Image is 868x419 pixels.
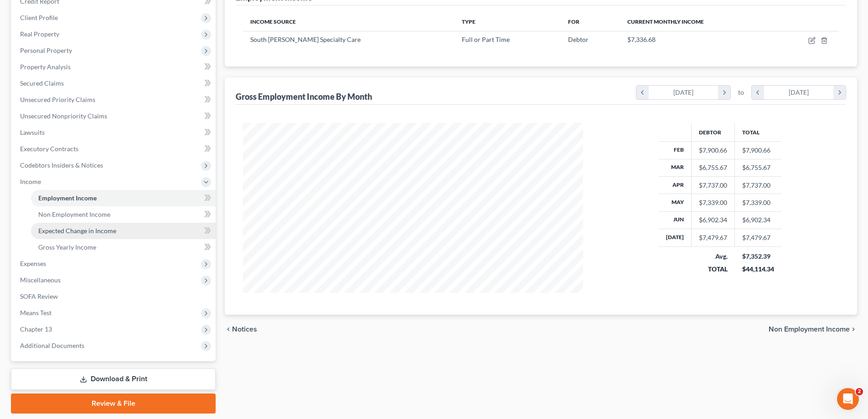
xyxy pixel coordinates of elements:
[225,326,257,333] button: chevron_left Notices
[38,210,110,218] span: Non Employment Income
[627,18,704,25] span: Current Monthly Income
[692,123,735,141] th: Debtor
[659,176,692,194] th: Apr
[659,159,692,176] th: Mar
[20,96,95,103] span: Unsecured Priority Claims
[659,229,692,246] th: [DATE]
[699,163,727,172] div: $6,755.67
[250,18,296,25] span: Income Source
[20,342,84,349] span: Additional Documents
[20,14,58,21] span: Client Profile
[20,30,59,38] span: Real Property
[38,194,97,202] span: Employment Income
[659,194,692,211] th: May
[20,112,107,120] span: Unsecured Nonpriority Claims
[699,198,727,207] div: $7,339.00
[31,239,216,255] a: Gross Yearly Income
[735,194,781,211] td: $7,339.00
[13,59,216,75] a: Property Analysis
[568,18,579,25] span: For
[38,227,116,235] span: Expected Change in Income
[20,63,71,71] span: Property Analysis
[735,229,781,246] td: $7,479.67
[20,79,64,87] span: Secured Claims
[742,265,774,274] div: $44,114.34
[13,108,216,124] a: Unsecured Nonpriority Claims
[236,91,372,102] div: Gross Employment Income By Month
[20,325,52,333] span: Chapter 13
[13,75,216,92] a: Secured Claims
[31,190,216,206] a: Employment Income
[699,265,728,274] div: TOTAL
[833,86,846,99] i: chevron_right
[738,88,744,97] span: to
[699,252,728,261] div: Avg.
[20,292,58,300] span: SOFA Review
[20,309,52,317] span: Means Test
[20,145,78,153] span: Executory Contracts
[659,211,692,229] th: Jun
[735,176,781,194] td: $7,737.00
[735,159,781,176] td: $6,755.67
[742,252,774,261] div: $7,352.39
[627,36,656,43] span: $7,336.68
[769,326,857,333] button: Non Employment Income chevron_right
[31,206,216,223] a: Non Employment Income
[699,146,727,155] div: $7,900.66
[20,178,41,185] span: Income
[31,223,216,239] a: Expected Change in Income
[462,36,510,43] span: Full or Part Time
[20,260,46,267] span: Expenses
[11,393,216,414] a: Review & File
[837,388,859,410] iframe: Intercom live chat
[13,124,216,141] a: Lawsuits
[225,326,232,333] i: chevron_left
[649,86,718,99] div: [DATE]
[752,86,764,99] i: chevron_left
[699,233,727,242] div: $7,479.67
[636,86,649,99] i: chevron_left
[568,36,589,43] span: Debtor
[462,18,475,25] span: Type
[769,326,850,333] span: Non Employment Income
[13,92,216,108] a: Unsecured Priority Claims
[735,142,781,159] td: $7,900.66
[856,388,863,395] span: 2
[20,276,61,284] span: Miscellaneous
[13,288,216,305] a: SOFA Review
[735,211,781,229] td: $6,902.34
[699,215,727,225] div: $6,902.34
[850,326,857,333] i: chevron_right
[20,128,45,136] span: Lawsuits
[20,161,103,169] span: Codebtors Insiders & Notices
[13,141,216,157] a: Executory Contracts
[764,86,834,99] div: [DATE]
[20,46,72,54] span: Personal Property
[718,86,730,99] i: chevron_right
[38,243,96,251] span: Gross Yearly Income
[735,123,781,141] th: Total
[699,181,727,190] div: $7,737.00
[11,368,216,390] a: Download & Print
[232,326,257,333] span: Notices
[659,142,692,159] th: Feb
[250,36,361,43] span: South [PERSON_NAME] Specialty Care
